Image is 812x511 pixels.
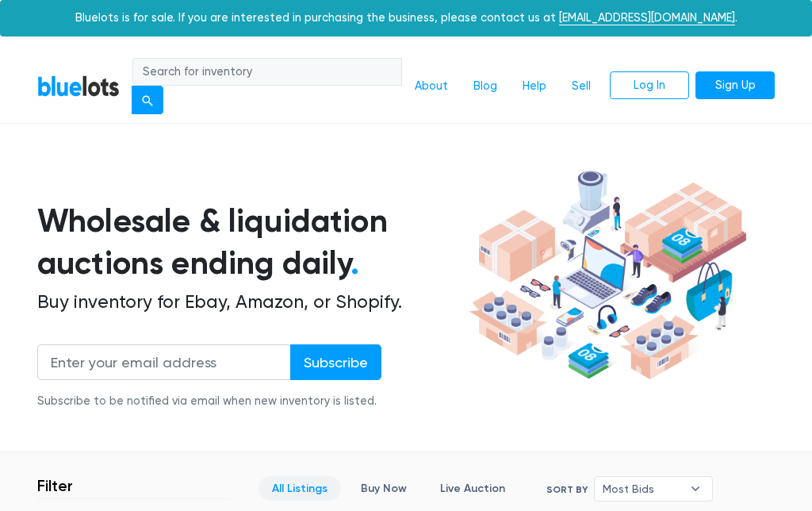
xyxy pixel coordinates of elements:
a: Help [510,71,559,102]
img: hero-ee84e7d0318cb26816c560f6b4441b76977f77a177738b4e94f68c95b2b83dbb.png [465,165,751,385]
span: . [350,244,359,282]
a: All Listings [259,476,341,501]
h3: Filter [37,476,73,495]
a: About [402,71,461,102]
a: BlueLots [37,75,120,98]
a: Live Auction [427,476,519,501]
a: Sign Up [695,71,775,100]
a: Sell [559,71,603,102]
input: Search for inventory [132,58,402,86]
a: Blog [461,71,510,102]
input: Subscribe [290,344,381,380]
div: Subscribe to be notified via email when new inventory is listed. [37,393,381,410]
h2: Buy inventory for Ebay, Amazon, or Shopify. [37,291,465,313]
h1: Wholesale & liquidation auctions ending daily [37,200,465,284]
label: Sort By [546,482,588,497]
input: Enter your email address [37,344,291,380]
a: Log In [610,71,689,100]
a: Buy Now [347,476,420,501]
